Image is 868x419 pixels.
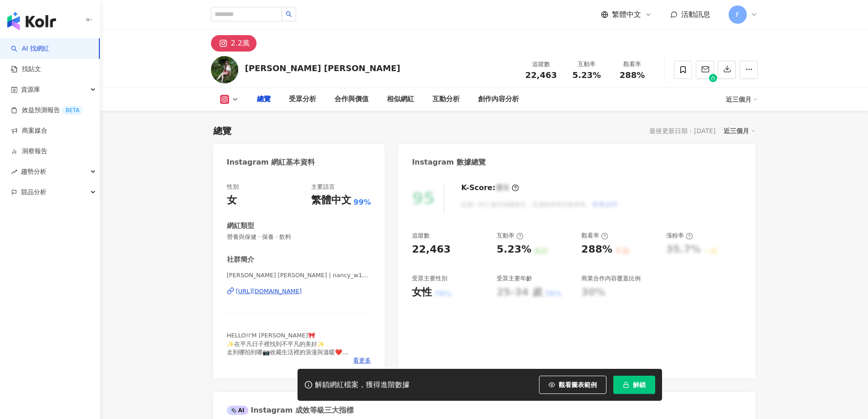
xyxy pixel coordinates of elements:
span: 解鎖 [633,381,646,388]
div: 追蹤數 [524,60,559,69]
a: 商案媒合 [11,126,47,135]
div: 性別 [227,183,239,191]
div: 創作內容分析 [478,94,519,105]
div: 288% [581,243,612,257]
span: search [286,11,292,17]
div: 網紅類型 [227,221,254,231]
div: 最後更新日期：[DATE] [649,127,715,134]
span: 繁體中文 [612,10,641,20]
span: 看更多 [353,357,371,365]
div: 女 [227,193,237,207]
div: 受眾分析 [289,94,316,105]
a: [URL][DOMAIN_NAME] [227,287,371,295]
div: 互動分析 [432,94,460,105]
div: 商業合作內容覆蓋比例 [581,274,641,283]
div: 近三個月 [724,125,755,137]
img: KOL Avatar [211,56,238,83]
span: 288% [620,71,645,80]
div: Instagram 網紅基本資料 [227,157,315,167]
div: 觀看率 [615,60,650,69]
a: searchAI 找網紅 [11,44,49,53]
a: 找貼文 [11,65,41,74]
span: 活動訊息 [681,10,710,19]
div: AI [227,406,249,415]
span: 趨勢分析 [21,161,46,182]
div: 漲粉率 [666,232,693,240]
div: 總覽 [213,124,231,137]
span: [PERSON_NAME] [PERSON_NAME] | nancy_w1230 [227,271,371,279]
div: 互動率 [497,232,524,240]
div: 受眾主要性別 [412,274,447,283]
div: 總覽 [257,94,271,105]
span: 營養與保健 · 保養 · 飲料 [227,233,371,241]
div: 22,463 [412,243,451,257]
span: 99% [354,197,371,207]
div: [PERSON_NAME] [PERSON_NAME] [245,62,401,74]
div: [URL][DOMAIN_NAME] [236,287,302,295]
button: 2.2萬 [211,35,257,52]
div: Instagram 成效等級三大指標 [227,405,354,415]
div: 繁體中文 [311,193,351,207]
span: 競品分析 [21,182,46,202]
span: 22,463 [525,70,557,80]
span: F [735,10,739,20]
div: K-Score : [461,183,519,193]
div: 5.23% [497,243,531,257]
div: 2.2萬 [231,37,250,50]
span: 資源庫 [21,79,40,100]
div: 主要語言 [311,183,335,191]
div: 觀看率 [581,232,608,240]
a: 效益預測報告BETA [11,106,83,115]
div: 解鎖網紅檔案，獲得進階數據 [315,380,410,390]
div: 女性 [412,285,432,300]
button: 觀看圖表範例 [539,376,606,394]
div: 互動率 [570,60,604,69]
div: 追蹤數 [412,232,430,240]
a: 洞察報告 [11,147,47,156]
span: rise [11,169,17,175]
span: 觀看圖表範例 [559,381,597,388]
div: 社群簡介 [227,255,254,264]
span: 5.23% [572,71,601,80]
span: HELLO!I'M [PERSON_NAME]🎀 ✨在平凡日子裡找到不平凡的美好✨ 走到哪拍到哪📷收藏生活裡的浪漫與溫暖❤️ 最愛天空☁️咖啡與穿搭小日常👗 合作邀約可IG私訊或Email 📩[... [227,332,349,380]
img: logo [7,12,56,30]
div: 受眾主要年齡 [497,274,532,283]
div: 近三個月 [726,92,758,107]
div: Instagram 數據總覽 [412,157,486,167]
div: 相似網紅 [387,94,414,105]
button: 解鎖 [613,376,655,394]
div: 合作與價值 [334,94,369,105]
